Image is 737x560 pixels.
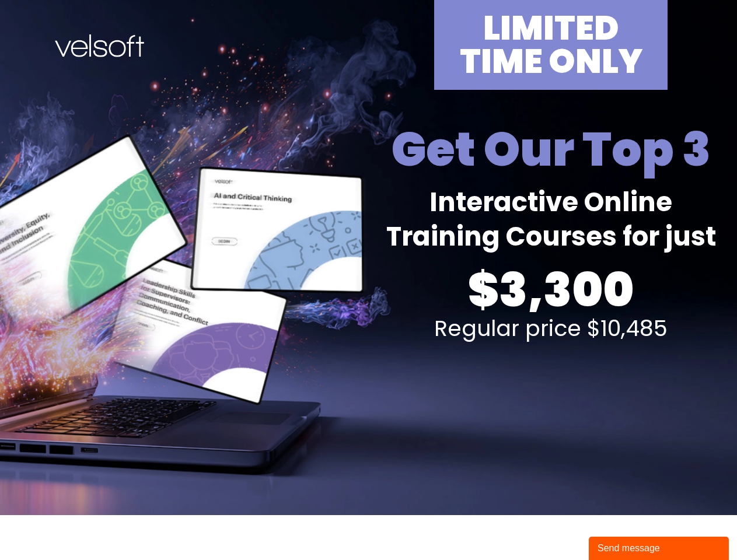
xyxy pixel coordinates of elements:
[589,534,731,560] iframe: chat widget
[372,185,731,254] h2: Interactive Online Training Courses for just
[372,260,731,320] h2: $3,300
[440,12,662,78] h2: LIMITED TIME ONLY
[372,317,731,339] h2: Regular price $10,485
[372,119,731,180] h2: Get Our Top 3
